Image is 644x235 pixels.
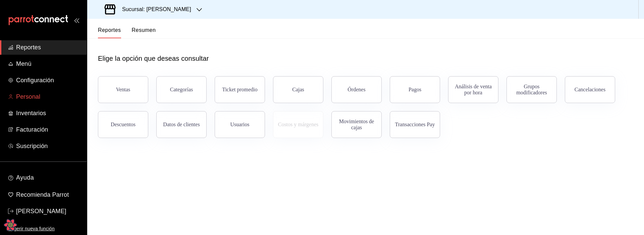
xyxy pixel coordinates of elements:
button: Movimientos de cajas [331,111,382,138]
button: open_drawer_menu [74,17,79,23]
button: Contrata inventarios para ver este reporte [273,111,323,138]
button: Pagos [390,76,440,103]
div: Costos y márgenes [278,122,319,128]
span: Configuración [16,76,82,85]
div: Categorías [170,87,193,93]
div: Movimientos de cajas [336,119,377,131]
button: Cajas [273,76,323,103]
div: Transacciones Pay [395,122,435,128]
div: Ticket promedio [222,87,258,93]
div: Descuentos [111,122,136,128]
button: Transacciones Pay [390,111,440,138]
div: Pagos [409,87,421,93]
button: Ventas [98,76,148,103]
div: Ventas [116,87,130,93]
button: Cancelaciones [565,76,615,103]
h1: Elige la opción que deseas consultar [98,53,209,63]
div: Cancelaciones [575,87,605,93]
span: Inventarios [16,109,82,118]
button: Open React Query Devtools [4,218,17,232]
div: Usuarios [230,122,250,128]
span: Facturación [16,125,82,134]
span: Ayuda [16,173,82,183]
span: Recomienda Parrot [16,190,82,199]
span: Suscripción [16,142,82,151]
span: Personal [16,92,82,101]
button: Categorías [156,76,207,103]
button: Grupos modificadores [506,76,557,103]
button: Datos de clientes [156,111,207,138]
div: Análisis de venta por hora [452,84,494,96]
span: Menú [16,59,82,68]
button: Reportes [98,27,121,38]
div: Cajas [292,87,304,93]
div: Datos de clientes [163,122,200,128]
button: Órdenes [331,76,382,103]
div: navigation tabs [98,27,156,38]
div: Grupos modificadores [511,84,552,96]
div: Órdenes [347,87,365,93]
button: Análisis de venta por hora [448,76,498,103]
button: Usuarios [215,111,265,138]
span: Sugerir nueva función [8,225,82,232]
h3: Sucursal: [PERSON_NAME] [117,5,191,13]
span: Reportes [16,43,82,52]
button: Descuentos [98,111,148,138]
button: Ticket promedio [215,76,265,103]
span: [PERSON_NAME] [16,207,82,216]
button: Resumen [132,27,156,38]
